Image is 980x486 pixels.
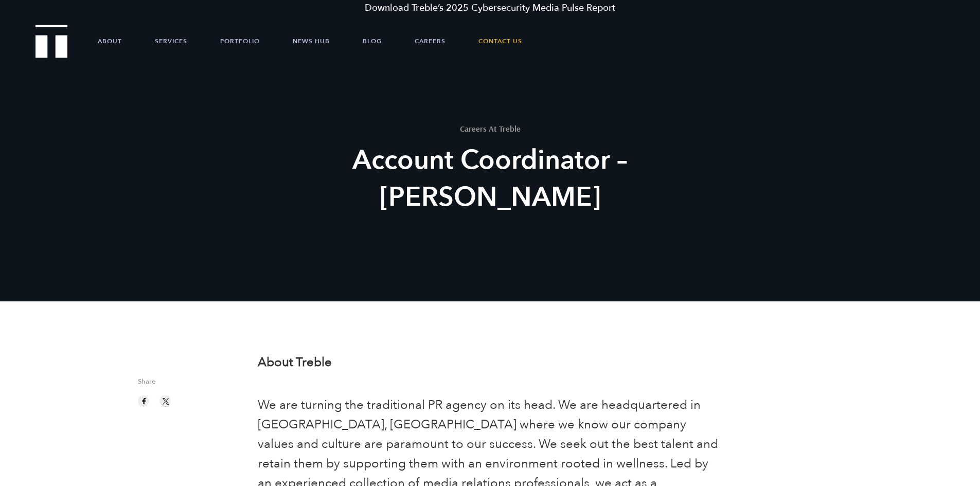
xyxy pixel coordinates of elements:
a: Services [155,26,187,57]
a: Portfolio [220,26,260,57]
h1: Careers At Treble [300,124,680,133]
h2: Account Coordinator – [PERSON_NAME] [300,142,680,216]
a: Careers [415,26,446,57]
a: About [98,26,122,57]
img: facebook sharing button [139,397,149,406]
a: Contact Us [478,26,522,57]
span: Share [138,379,242,390]
img: Treble logo [35,25,68,58]
a: News Hub [293,26,330,57]
strong: About Treble [258,354,332,371]
img: twitter sharing button [161,397,170,406]
a: Treble Homepage [36,26,67,57]
a: Blog [363,26,382,57]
